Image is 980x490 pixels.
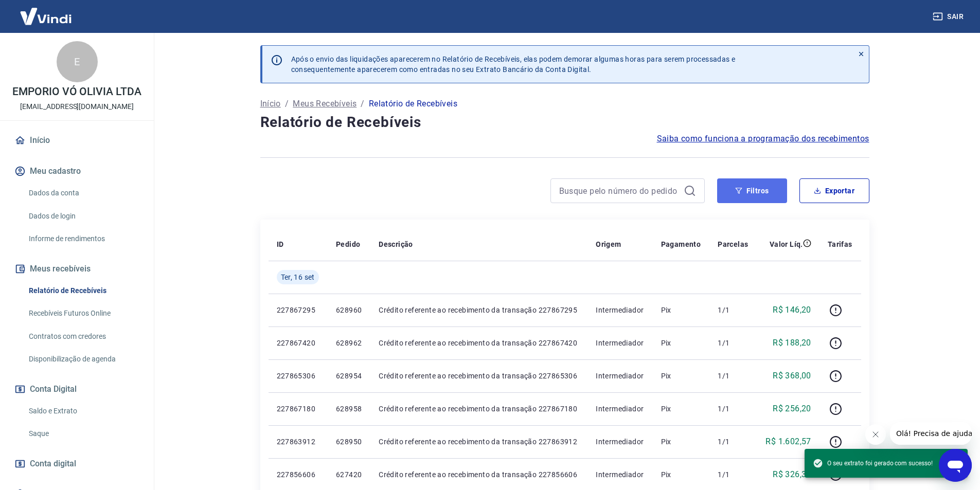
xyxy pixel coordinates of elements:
p: / [285,98,289,110]
p: 1/1 [718,305,749,315]
a: Saiba como funciona a programação dos recebimentos [657,133,869,145]
p: 227867420 [277,338,320,348]
p: Crédito referente ao recebimento da transação 227867295 [379,305,579,315]
p: Crédito referente ao recebimento da transação 227863912 [379,437,579,447]
button: Exportar [799,178,869,203]
a: Início [260,98,281,110]
a: Relatório de Recebíveis [25,280,141,301]
button: Meu cadastro [12,160,141,183]
p: R$ 256,20 [773,403,811,415]
p: Intermediador [596,305,644,315]
p: Intermediador [596,404,644,414]
p: R$ 188,20 [773,337,811,349]
p: Tarifas [828,239,852,249]
p: Valor Líq. [770,239,803,249]
p: 627420 [336,469,362,480]
iframe: Fechar mensagem [865,424,886,445]
p: R$ 326,30 [773,468,811,481]
p: Pix [661,338,702,348]
p: Relatório de Recebíveis [369,98,457,110]
p: Pedido [336,239,360,249]
p: 227865306 [277,371,320,381]
input: Busque pelo número do pedido [559,183,680,198]
p: 628962 [336,338,362,348]
p: Pagamento [661,239,701,249]
p: 1/1 [718,404,749,414]
iframe: Mensagem da empresa [890,422,972,445]
p: 227867180 [277,404,320,414]
p: EMPORIO VÓ OLIVIA LTDA [12,86,141,97]
p: 1/1 [718,437,749,447]
a: Disponibilização de agenda [25,349,141,370]
img: Vindi [12,1,79,32]
p: 227867295 [277,305,320,315]
p: 1/1 [718,469,749,480]
p: Intermediador [596,371,644,381]
p: Pix [661,437,702,447]
p: 1/1 [718,338,749,348]
p: 227856606 [277,469,320,480]
a: Saldo e Extrato [25,401,141,422]
p: Após o envio das liquidações aparecerem no Relatório de Recebíveis, elas podem demorar algumas ho... [291,54,736,75]
p: Crédito referente ao recebimento da transação 227867180 [379,404,579,414]
a: Início [12,129,141,152]
p: Pix [661,305,702,315]
p: 227863912 [277,437,320,447]
button: Meus recebíveis [12,258,141,280]
iframe: Botão para abrir a janela de mensagens [939,449,972,482]
p: Parcelas [718,239,748,249]
a: Dados da conta [25,183,141,204]
p: Intermediador [596,437,644,447]
p: Origem [596,239,621,249]
p: Pix [661,469,702,480]
p: ID [277,239,284,249]
p: R$ 368,00 [773,370,811,382]
a: Dados de login [25,206,141,227]
a: Recebíveis Futuros Online [25,303,141,324]
a: Informe de rendimentos [25,228,141,249]
button: Filtros [717,178,787,203]
div: E [57,41,98,82]
a: Saque [25,423,141,444]
p: Intermediador [596,469,644,480]
p: R$ 146,20 [773,304,811,316]
p: Descrição [379,239,413,249]
a: Contratos com credores [25,326,141,347]
p: 628954 [336,371,362,381]
p: R$ 1.602,57 [765,435,811,448]
p: [EMAIL_ADDRESS][DOMAIN_NAME] [20,101,134,112]
p: 628958 [336,404,362,414]
p: Pix [661,371,702,381]
h4: Relatório de Recebíveis [260,112,869,133]
a: Meus Recebíveis [293,98,357,110]
p: 628960 [336,305,362,315]
p: Intermediador [596,338,644,348]
button: Conta Digital [12,378,141,401]
p: 628950 [336,437,362,447]
span: Ter, 16 set [281,272,315,282]
button: Sair [931,7,968,26]
span: Olá! Precisa de ajuda? [6,7,86,15]
p: Crédito referente ao recebimento da transação 227865306 [379,371,579,381]
p: Crédito referente ao recebimento da transação 227867420 [379,338,579,348]
p: / [361,98,364,110]
p: Pix [661,404,702,414]
span: Conta digital [30,457,76,471]
p: 1/1 [718,371,749,381]
a: Conta digital [12,452,141,475]
p: Crédito referente ao recebimento da transação 227856606 [379,469,579,480]
span: O seu extrato foi gerado com sucesso! [813,458,933,468]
